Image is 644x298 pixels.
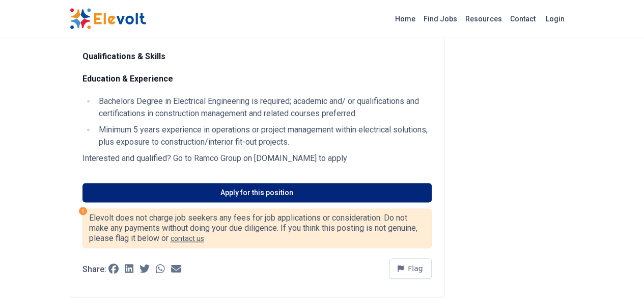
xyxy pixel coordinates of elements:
p: Share: [82,265,106,274]
p: Interested and qualified? Go to Ramco Group on [DOMAIN_NAME] to apply [82,152,432,165]
li: Bachelors Degree in Electrical Engineering is required; academic and/ or qualifications and certi... [96,95,432,120]
p: Elevolt does not charge job seekers any fees for job applications or consideration. Do not make a... [89,213,425,243]
button: Flag [389,258,432,279]
img: Elevolt [70,8,146,30]
strong: Qualifications & Skills [82,51,165,61]
a: contact us [171,234,204,242]
a: Contact [506,11,540,27]
strong: Education & Experience [82,74,173,84]
a: Home [391,11,419,27]
li: Minimum 5 years experience in operations or project management within electrical solutions, plus ... [96,124,432,148]
a: Apply for this position [82,183,432,202]
a: Find Jobs [419,11,461,27]
a: Resources [461,11,506,27]
a: Login [540,9,571,29]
